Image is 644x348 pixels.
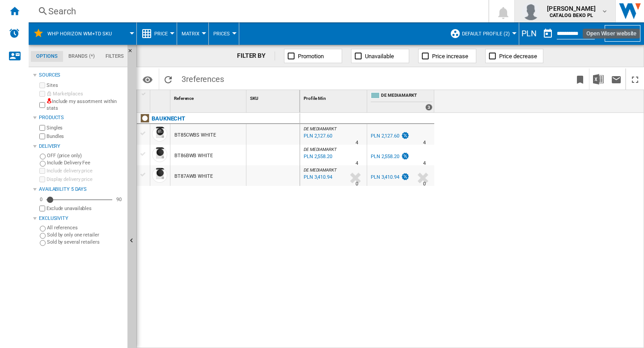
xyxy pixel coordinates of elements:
[152,113,185,124] div: Click to filter on that brand
[371,133,399,139] div: PLN 2,127.60
[304,126,337,131] span: DE MEDIAMARKT
[304,147,337,152] span: DE MEDIAMARKT
[182,31,199,37] span: Matrix
[174,96,194,101] span: Reference
[33,22,132,45] div: WHP Horizon WM+TD SKU
[213,22,234,45] button: Prices
[47,133,124,140] label: Bundles
[607,69,625,90] button: Send this report by email
[127,45,138,61] button: Hide
[47,152,124,159] label: OFF (price only)
[539,25,557,43] button: md-calendar
[39,206,45,211] input: Display delivery price
[47,31,112,37] span: WHP Horizon WM+TD SKU
[302,90,367,104] div: Sort None
[39,91,45,97] input: Marketplaces
[47,176,124,183] label: Display delivery price
[40,154,46,159] input: OFF (price only)
[47,22,121,45] button: WHP Horizon WM+TD SKU
[174,166,213,187] div: BT87AWB WHITE
[152,90,170,104] div: Sort None
[182,22,204,45] div: Matrix
[139,71,157,87] button: Options
[47,82,124,89] label: Sites
[159,69,177,90] button: Reload
[432,53,468,60] span: Price increase
[583,24,599,40] button: Open calendar
[423,138,426,147] div: Delivery Time : 4 days
[47,195,112,204] md-slider: Availability
[371,154,399,159] div: PLN 2,558.20
[63,51,100,62] md-tab-item: Brands (*)
[47,90,124,97] label: Marketplaces
[47,205,124,212] label: Exclude unavailables
[381,92,432,100] span: DE MEDIAMARKT
[174,146,213,166] div: BT86BWB WHITE
[302,90,367,104] div: Profile Min Sort None
[39,99,45,111] input: Include my assortment within stats
[100,51,129,62] md-tab-item: Filters
[589,69,607,90] button: Download in Excel
[39,186,124,193] div: Availability 5 Days
[47,239,124,245] label: Sold by several retailers
[423,159,426,168] div: Delivery Time : 4 days
[172,90,246,104] div: Sort None
[304,96,326,101] span: Profile Min
[304,168,337,172] span: DE MEDIAMARKT
[605,25,640,42] button: Edit
[141,22,172,45] div: Price
[365,53,394,60] span: Unavailable
[302,173,332,182] div: Last updated : Monday, 22 September 2025 03:23
[401,132,410,139] img: promotionV3.png
[39,72,124,79] div: Sources
[213,31,230,37] span: Prices
[298,53,324,60] span: Promotion
[418,49,476,63] button: Price increase
[39,114,124,121] div: Products
[39,176,45,182] input: Display delivery price
[47,224,124,231] label: All references
[174,125,216,146] div: BT85CWBS WHITE
[9,28,20,39] img: alerts-logo.svg
[47,232,124,238] label: Sold by only one retailer
[114,196,124,203] div: 90
[499,53,537,60] span: Price decrease
[48,5,465,17] div: Search
[369,173,410,182] div: PLN 3,410.94
[40,240,46,246] input: Sold by several retailers
[40,226,46,232] input: All references
[39,133,45,139] input: Bundles
[401,152,410,160] img: promotionV3.png
[302,132,332,141] div: Last updated : Monday, 22 September 2025 03:38
[47,125,124,131] label: Singles
[172,90,246,104] div: Reference Sort None
[154,22,172,45] button: Price
[248,90,300,104] div: Sort None
[626,69,644,90] button: Maximize
[40,233,46,239] input: Sold by only one retailer
[425,104,432,111] div: 3 offers sold by DE MEDIAMARKT
[47,168,124,174] label: Include delivery price
[547,4,596,13] span: [PERSON_NAME]
[401,173,410,180] img: promotionV3.png
[462,31,510,37] span: Default profile (2)
[47,159,124,166] label: Include Delivery Fee
[177,69,229,87] span: 3
[302,152,332,161] div: Last updated : Monday, 22 September 2025 03:20
[351,49,409,63] button: Unavailable
[47,98,124,112] label: Include my assortment within stats
[356,138,358,147] div: Delivery Time : 4 days
[39,82,45,88] input: Sites
[39,143,124,150] div: Delivery
[571,69,589,90] button: Bookmark this report
[40,161,46,167] input: Include Delivery Fee
[39,125,45,131] input: Singles
[31,51,63,62] md-tab-item: Options
[462,22,514,45] button: Default profile (2)
[248,90,300,104] div: SKU Sort None
[38,196,45,203] div: 0
[593,74,604,85] img: excel-24x24.png
[423,180,426,189] div: Delivery Time : 0 day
